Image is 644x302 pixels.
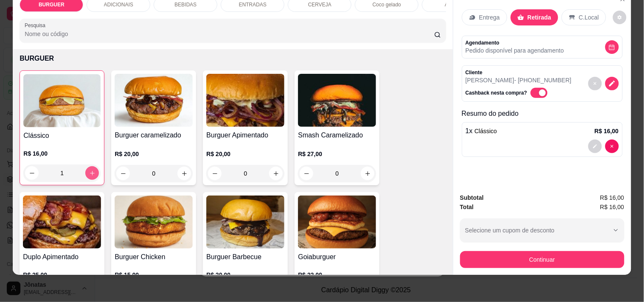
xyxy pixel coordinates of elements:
span: Clássico [475,128,497,134]
h4: Goiaburguer [298,252,376,262]
button: decrease-product-quantity [588,140,602,153]
h4: Clássico [23,131,101,141]
button: increase-product-quantity [177,167,191,180]
p: BURGUER [39,1,65,8]
img: product-image [206,196,284,249]
p: 1 x [466,126,497,136]
p: ENTRADAS [239,1,267,8]
span: R$ 16,00 [600,202,624,212]
button: increase-product-quantity [361,167,374,180]
p: Pedido disponível para agendamento [466,46,564,55]
p: BURGUER [20,53,446,64]
p: Retirada [528,13,551,22]
p: C.Local [579,13,599,22]
button: decrease-product-quantity [208,167,222,180]
img: product-image [23,74,101,127]
img: product-image [298,196,376,249]
p: Agendamento [466,39,564,46]
button: increase-product-quantity [269,167,283,180]
button: decrease-product-quantity [605,40,619,54]
p: Resumo do pedido [462,109,623,119]
img: product-image [23,196,101,249]
h4: Smash Caramelizado [298,130,376,140]
button: decrease-product-quantity [605,77,619,90]
strong: Total [460,204,474,210]
h4: Burguer Apimentado [206,130,284,140]
p: R$ 16,00 [595,127,619,135]
p: R$ 20,00 [115,150,193,158]
p: CERVEJA [308,1,332,8]
p: R$ 15,00 [115,271,193,279]
p: Cliente [466,69,572,76]
h4: Duplo Apimentado [23,252,101,262]
h4: Burguer Chicken [115,252,193,262]
button: Selecione um cupom de desconto [460,218,624,242]
img: product-image [206,74,284,127]
button: decrease-product-quantity [613,11,627,24]
img: product-image [115,196,193,249]
input: Pesquisa [25,30,434,38]
p: R$ 20,00 [206,271,284,279]
button: decrease-product-quantity [588,77,602,90]
img: product-image [298,74,376,127]
button: decrease-product-quantity [116,167,130,180]
p: [PERSON_NAME] - [PHONE_NUMBER] [466,76,572,84]
p: R$ 16,00 [23,149,101,158]
button: Continuar [460,251,624,268]
h4: Burguer caramelizado [115,130,193,140]
button: decrease-product-quantity [300,167,313,180]
h4: Burguer Barbecue [206,252,284,262]
label: Automatic updates [531,88,551,98]
p: BEBIDAS [174,1,197,8]
p: R$ 27,00 [298,150,376,158]
p: Abacaxi [445,1,463,8]
p: Cashback nesta compra? [466,89,527,96]
span: R$ 16,00 [600,193,624,202]
label: Pesquisa [25,22,48,29]
button: increase-product-quantity [85,166,99,180]
p: Entrega [479,13,500,22]
strong: Subtotal [460,194,484,201]
p: R$ 22,00 [298,271,376,279]
p: Coco gelado [373,1,401,8]
button: decrease-product-quantity [25,166,39,180]
button: decrease-product-quantity [605,140,619,153]
p: R$ 25,00 [23,271,101,279]
img: product-image [115,74,193,127]
p: ADICIONAIS [104,1,133,8]
p: R$ 20,00 [206,150,284,158]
